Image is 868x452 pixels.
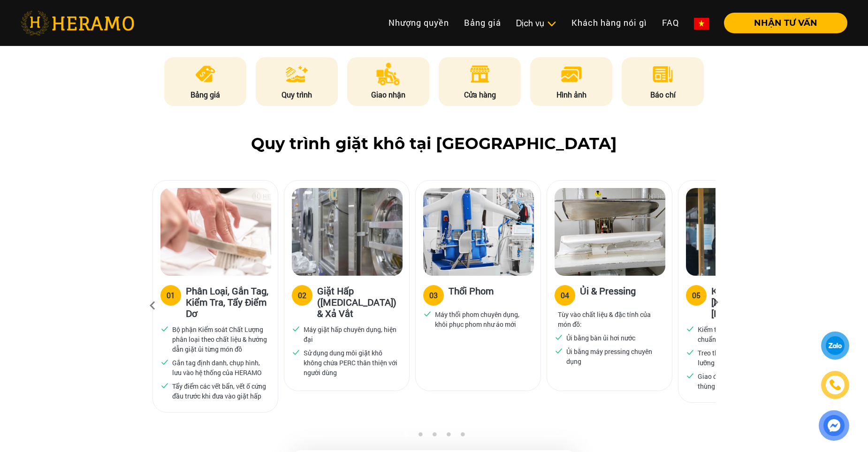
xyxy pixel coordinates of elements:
img: heramo-logo.png [21,11,134,35]
img: checked.svg [292,348,300,356]
p: Gắn tag định danh, chụp hình, lưu vào hệ thống của HERAMO [172,358,267,377]
img: delivery.png [376,63,401,85]
img: heramo-quy-trinh-giat-hap-tieu-chuan-buoc-3 [423,188,534,276]
p: Sử dụng dung môi giặt khô không chứa PERC thân thiện với người dùng [304,348,398,377]
button: 4 [443,432,453,441]
p: Máy giặt hấp chuyên dụng, hiện đại [304,324,398,344]
img: checked.svg [292,324,300,333]
a: Bảng giá [457,13,509,33]
a: Nhượng quyền [381,13,457,33]
button: 2 [415,432,425,441]
p: Báo chí [622,89,704,100]
a: NHẬN TƯ VẤN [716,19,847,27]
img: checked.svg [686,324,694,333]
a: FAQ [655,13,686,33]
p: Bảng giá [164,89,247,100]
img: checked.svg [160,381,169,390]
p: Treo thẳng thớm, đóng gói kỹ lưỡng [698,348,792,368]
p: Ủi bằng máy pressing chuyên dụng [566,347,661,366]
img: checked.svg [555,333,563,341]
a: Khách hàng nói gì [564,13,655,33]
button: 3 [429,432,439,441]
p: Giao nhận [347,89,430,100]
img: heramo-quy-trinh-giat-hap-tieu-chuan-buoc-5 [686,188,797,276]
img: checked.svg [423,309,432,318]
h3: Phân Loại, Gắn Tag, Kiểm Tra, Tẩy Điểm Dơ [186,285,270,319]
h3: Thổi Phom [449,285,494,304]
img: process.png [286,63,308,85]
p: Cửa hàng [439,89,521,100]
img: heramo-quy-trinh-giat-hap-tieu-chuan-buoc-2 [292,188,403,276]
img: phone-icon [828,378,842,392]
div: 02 [298,290,306,301]
img: heramo-quy-trinh-giat-hap-tieu-chuan-buoc-4 [555,188,665,276]
img: store.png [468,63,491,85]
img: subToggleIcon [547,19,556,29]
h3: Kiểm Tra Chất [PERSON_NAME] & [PERSON_NAME] [711,285,796,319]
img: heramo-quy-trinh-giat-hap-tieu-chuan-buoc-1 [160,188,271,276]
img: checked.svg [160,358,169,366]
img: checked.svg [160,324,169,333]
h2: Quy trình giặt khô tại [GEOGRAPHIC_DATA] [21,134,847,153]
img: news.png [651,63,674,85]
p: Quy trình [256,89,338,100]
div: 01 [167,290,175,301]
p: Máy thổi phom chuyên dụng, khôi phục phom như áo mới [435,309,530,329]
img: vn-flag.png [694,18,709,30]
p: Giao đến khách hàng bằng thùng chữ U để giữ phom đồ [698,371,792,391]
p: Tùy vào chất liệu & đặc tính của món đồ: [558,309,661,329]
img: checked.svg [555,347,563,355]
a: phone-icon [822,372,848,398]
h3: Giặt Hấp ([MEDICAL_DATA]) & Xả Vắt [317,285,402,319]
img: pricing.png [194,63,217,85]
p: Bộ phận Kiểm soát Chất Lượng phân loại theo chất liệu & hướng dẫn giặt ủi từng món đồ [172,324,267,354]
button: NHẬN TƯ VẤN [724,13,847,33]
p: Ủi bằng bàn ủi hơi nước [566,333,635,343]
p: Hình ảnh [530,89,613,100]
div: 04 [561,290,569,301]
button: 1 [401,432,411,441]
img: checked.svg [686,348,694,356]
img: checked.svg [686,371,694,380]
h3: Ủi & Pressing [580,285,636,304]
p: Kiểm tra chất lượng xử lý đạt chuẩn [698,324,792,344]
div: Dịch vụ [516,17,556,30]
p: Tẩy điểm các vết bẩn, vết ố cứng đầu trước khi đưa vào giặt hấp [172,381,267,401]
img: image.png [560,63,583,85]
button: 5 [457,432,467,441]
div: 05 [692,290,700,301]
div: 03 [429,290,438,301]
